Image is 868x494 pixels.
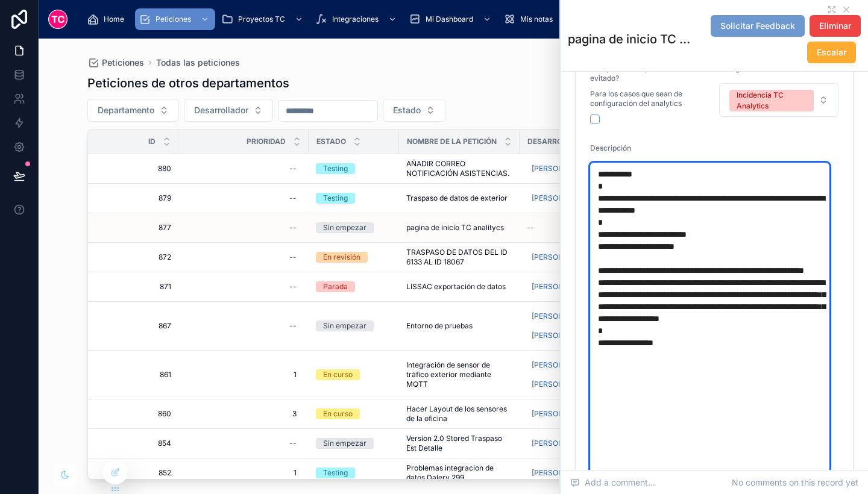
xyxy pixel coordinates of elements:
a: Peticiones [135,8,215,30]
a: Home [83,8,133,30]
a: Entorno de pruebas [406,321,512,331]
a: AÑADIR CORREO NOTIFICACIÓN ASISTENCIAS. [406,159,512,178]
a: Testing [316,163,392,174]
a: En curso [316,369,392,380]
a: Parada [316,281,392,292]
button: Eliminar [810,15,861,37]
a: Todas las peticiones [156,57,240,69]
div: Sin empezar [323,222,366,233]
a: [PERSON_NAME] [527,161,595,176]
a: Traspaso de datos de exterior [406,193,512,203]
button: Select Button [87,99,179,122]
div: -- [289,193,297,203]
span: -- [527,223,534,233]
h1: Peticiones de otros departamentos [87,75,289,92]
a: [PERSON_NAME] [527,328,595,343]
span: Home [104,14,124,24]
div: Testing [323,467,348,478]
span: Version 2.0 Stored Traspaso Est Detalle [406,434,512,453]
a: [PERSON_NAME] [527,248,603,267]
a: [PERSON_NAME] [527,377,595,392]
a: Peticiones [87,57,144,69]
span: No comments on this record yet [732,477,858,489]
a: 854 [102,439,171,448]
div: Testing [323,163,348,174]
span: [PERSON_NAME] [532,468,590,478]
a: [PERSON_NAME] [527,250,595,264]
span: Mis notas [520,14,553,24]
a: [PERSON_NAME][PERSON_NAME] [527,355,603,394]
span: Para los casos que sean de configuración del analytics [590,89,709,108]
div: Sin empezar [323,320,366,331]
span: Esta petición se podría haber evitado? [590,64,688,83]
span: 3 [190,409,297,419]
button: Solicitar Feedback [711,15,805,37]
span: [PERSON_NAME] [532,252,590,262]
div: Incidencia TC Analytics [737,90,807,111]
div: En revisión [323,252,360,263]
span: Integraciones [332,14,379,24]
a: -- [186,277,301,296]
a: Mi Dashboard [405,8,497,30]
a: En curso [316,408,392,419]
a: Testing [316,193,392,204]
span: LISSAC exportación de datos [406,282,506,292]
span: [PERSON_NAME] [532,380,590,389]
a: [PERSON_NAME] [527,191,595,205]
a: Mis notas [500,8,561,30]
span: Estado [393,104,421,116]
a: -- [186,316,301,336]
span: 860 [102,409,171,419]
a: 877 [102,223,171,233]
a: -- [186,189,301,208]
a: Sin empezar [316,438,392,449]
img: App logo [48,10,68,29]
span: [PERSON_NAME] [532,193,590,203]
a: -- [186,434,301,453]
a: pagina de inicio TC analitycs [406,223,512,233]
a: [PERSON_NAME] [527,280,595,294]
a: [PERSON_NAME] [527,436,595,451]
a: Problemas integracion de datos Dalery 299 [406,463,512,483]
span: Integración de sensor de tráfico exterior mediante MQTT [406,360,512,389]
a: 880 [102,164,171,174]
a: Integraciones [312,8,403,30]
span: Desarrollador [527,137,592,146]
div: -- [289,223,297,233]
span: Escalar [817,46,846,58]
a: 867 [102,321,171,331]
a: 852 [102,468,171,478]
a: Testing [316,467,392,478]
span: [PERSON_NAME] [532,311,590,321]
a: [PERSON_NAME] [527,358,595,372]
a: TRASPASO DE DATOS DEL ID 6133 AL ID 18067 [406,248,512,267]
a: 879 [102,193,171,203]
span: Mi Dashboard [426,14,473,24]
div: Parada [323,281,348,292]
div: -- [289,252,297,262]
span: Peticiones [156,14,191,24]
div: -- [289,439,297,448]
span: 1 [190,468,297,478]
span: Descripción [590,143,631,152]
span: 861 [102,370,171,380]
span: Eliminar [819,20,851,32]
a: [PERSON_NAME] [527,189,603,208]
a: 1 [186,463,301,483]
a: Sin empezar [316,222,392,233]
span: Entorno de pruebas [406,321,473,331]
span: Proyectos TC [238,14,285,24]
span: 1 [190,370,297,380]
a: -- [186,218,301,237]
button: Select Button [719,83,838,117]
span: [PERSON_NAME] [532,409,590,419]
span: Hacer Layout de los sensores de la oficina [406,404,512,424]
span: [PERSON_NAME] [532,164,590,174]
